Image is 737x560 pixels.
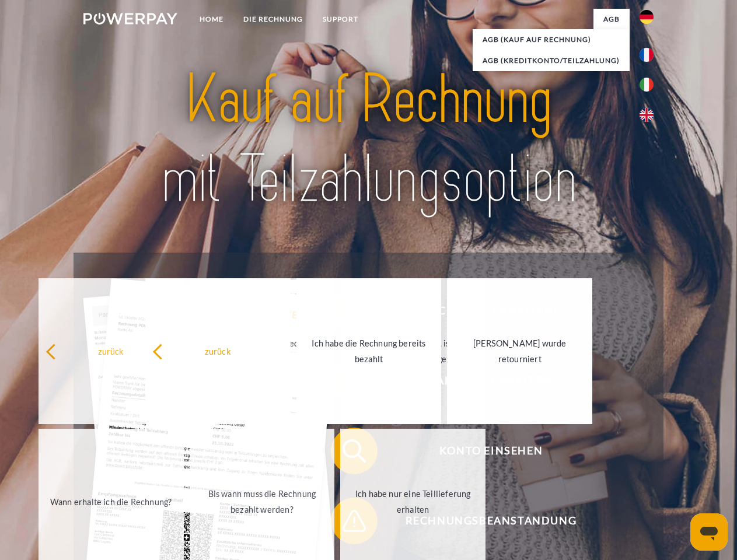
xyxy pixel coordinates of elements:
[640,108,654,122] img: en
[83,13,177,24] img: logo-powerpay-white.svg
[111,56,626,223] img: title-powerpay_de.svg
[593,9,630,30] a: agb
[640,78,654,92] img: it
[313,9,368,30] a: SUPPORT
[233,9,313,30] a: DIE RECHNUNG
[347,486,478,517] div: Ich habe nur eine Teillieferung erhalten
[152,343,284,359] div: zurück
[640,48,654,62] img: fr
[303,335,435,367] div: Ich habe die Rechnung bereits bezahlt
[197,486,328,517] div: Bis wann muss die Rechnung bezahlt werden?
[473,29,630,50] a: AGB (Kauf auf Rechnung)
[46,343,177,359] div: zurück
[190,9,233,30] a: Home
[454,335,585,367] div: [PERSON_NAME] wurde retourniert
[473,50,630,71] a: AGB (Kreditkonto/Teilzahlung)
[46,494,177,509] div: Wann erhalte ich die Rechnung?
[640,10,654,24] img: de
[690,513,728,551] iframe: Schaltfläche zum Öffnen des Messaging-Fensters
